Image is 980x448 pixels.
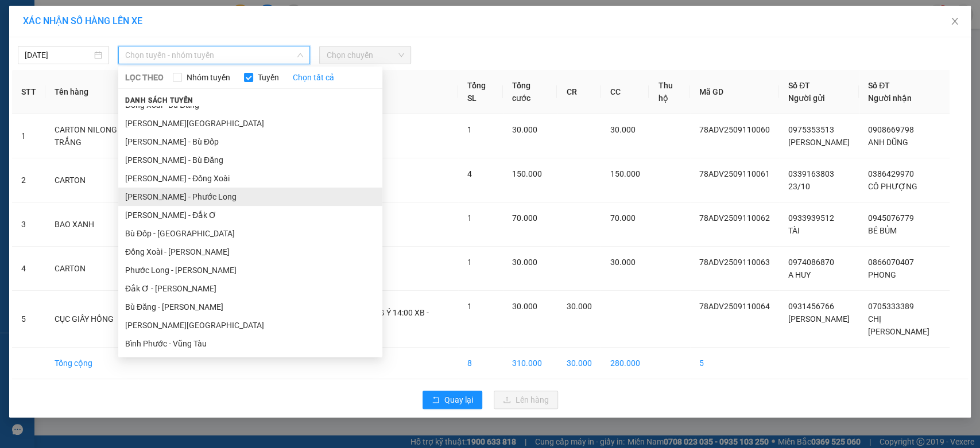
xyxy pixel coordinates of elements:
span: 0945076779 [868,213,914,223]
span: [PERSON_NAME] [788,314,850,324]
li: [PERSON_NAME] - Đắk Ơ [118,206,382,224]
span: 78ADV2509110061 [699,169,770,178]
li: [PERSON_NAME][GEOGRAPHIC_DATA] [118,316,382,334]
td: 2 [12,158,45,202]
span: A HUY [788,270,811,279]
th: CR [557,70,601,114]
span: 78ADV2509110062 [699,213,770,223]
button: rollbackQuay lại [423,391,482,409]
input: 11/09/2025 [25,49,92,61]
span: 1 [467,213,472,223]
span: 0975353513 [788,125,834,134]
li: Bù Đốp - [GEOGRAPHIC_DATA] [118,224,382,243]
td: BAO XANH [45,202,138,247]
td: 4 [12,247,45,291]
li: [PERSON_NAME] - Đồng Xoài [118,169,382,188]
li: Bù Đăng - [PERSON_NAME] [118,298,382,316]
span: Tuyến [253,71,284,84]
li: Đắk Ơ - [PERSON_NAME] [118,279,382,298]
span: Nhóm tuyến [182,71,235,84]
span: 0705333389 [868,302,914,311]
span: 23/10 [788,182,810,191]
span: 0974086870 [788,258,834,267]
button: Close [939,6,971,38]
span: 1 [467,125,472,134]
span: 4 [467,169,472,178]
th: CC [601,70,649,114]
td: 3 [12,202,45,247]
li: Bình Phước - Vũng Tàu [118,334,382,353]
td: 310.000 [503,348,557,379]
span: Số ĐT [868,81,890,90]
span: rollback [432,396,440,405]
button: uploadLên hàng [494,391,558,409]
span: down [297,52,304,59]
span: 78ADV2509110063 [699,258,770,267]
a: Chọn tất cả [293,71,334,84]
li: [PERSON_NAME] - Phước Long [118,188,382,206]
span: close [950,17,959,26]
th: Tổng SL [458,70,503,114]
span: LỌC THEO [125,71,164,84]
span: TÀI [788,226,800,235]
td: 1 [12,114,45,158]
span: 78ADV2509110064 [699,302,770,311]
span: 30.000 [512,302,537,311]
td: CỤC GIẤY HỒNG [45,291,138,348]
li: [PERSON_NAME] - Bù Đăng [118,151,382,169]
th: Mã GD [690,70,779,114]
span: Số ĐT [788,81,810,90]
span: Người gửi [788,94,825,103]
span: 30.000 [566,302,591,311]
span: 0908669798 [868,125,914,134]
span: PHONG [868,270,896,279]
span: Quay lại [444,394,473,406]
span: 70.000 [610,213,635,223]
span: 1 [467,258,472,267]
td: CARTON [45,247,138,291]
span: 30.000 [512,125,537,134]
li: Phước Long - [PERSON_NAME] [118,261,382,279]
td: Tổng cộng [45,348,138,379]
li: [PERSON_NAME][GEOGRAPHIC_DATA] [118,114,382,133]
span: ANH DŨNG [868,138,908,147]
span: Người nhận [868,94,912,103]
span: 0931456766 [788,302,834,311]
span: XÁC NHẬN SỐ HÀNG LÊN XE [23,15,142,26]
th: Tên hàng [45,70,138,114]
span: 30.000 [512,258,537,267]
span: 0866070407 [868,258,914,267]
td: CARTON [45,158,138,202]
span: 0933939512 [788,213,834,223]
th: STT [12,70,45,114]
td: CARTON NILONG TRẮNG [45,114,138,158]
td: 8 [458,348,503,379]
span: Danh sách tuyến [118,95,200,106]
td: 30.000 [557,348,601,379]
span: 78ADV2509110060 [699,125,770,134]
span: 70.000 [512,213,537,223]
li: [PERSON_NAME] - Bù Đốp [118,133,382,151]
span: Chọn tuyến - nhóm tuyến [125,46,303,64]
span: [PERSON_NAME] [788,138,850,147]
span: 0386429970 [868,169,914,178]
span: Chọn chuyến [326,46,404,64]
span: 30.000 [610,258,635,267]
td: 5 [12,291,45,348]
td: 5 [690,348,779,379]
span: 150.000 [610,169,640,178]
span: 0339163803 [788,169,834,178]
span: 30.000 [610,125,635,134]
td: 280.000 [601,348,649,379]
span: 150.000 [512,169,542,178]
span: CHỊ [PERSON_NAME] [868,314,929,336]
th: Thu hộ [649,70,690,114]
th: Tổng cước [503,70,557,114]
span: BÉ BỦM [868,226,897,235]
span: CÔ PHƯỢNG [868,182,917,191]
span: 1 [467,302,472,311]
li: Đồng Xoài - [PERSON_NAME] [118,243,382,261]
